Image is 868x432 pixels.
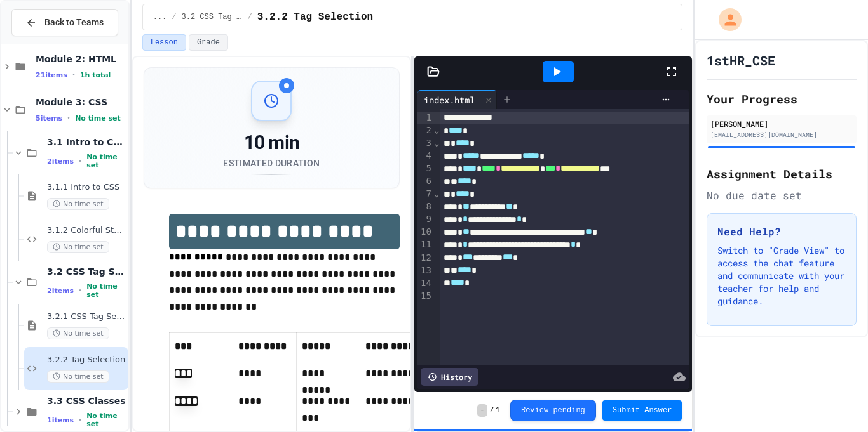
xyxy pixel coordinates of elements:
[417,265,433,277] div: 13
[47,225,126,236] span: 3.1.2 Colorful Style Sheets
[36,96,126,108] span: Module 3: CSS
[79,285,81,296] span: •
[47,327,109,339] span: No time set
[47,287,74,295] span: 2 items
[433,125,440,135] span: Fold line
[67,113,70,123] span: •
[75,114,121,122] span: No time set
[417,239,433,251] div: 11
[417,150,433,162] div: 4
[705,5,745,34] div: My Account
[47,311,126,322] span: 3.2.1 CSS Tag Selection
[602,400,682,421] button: Submit Answer
[47,266,126,277] span: 3.2 CSS Tag Selection
[417,112,433,124] div: 1
[717,224,846,239] h3: Need Help?
[47,182,126,193] span: 3.1.1 Intro to CSS
[417,252,433,265] div: 12
[47,136,126,148] span: 3.1 Intro to CSS
[417,290,433,303] div: 15
[417,200,433,213] div: 8
[36,71,67,79] span: 21 items
[72,70,75,80] span: •
[182,12,243,22] span: 3.2 CSS Tag Selection
[189,34,228,51] button: Grade
[417,175,433,188] div: 6
[613,405,672,416] span: Submit Answer
[172,12,176,22] span: /
[417,137,433,150] div: 3
[477,404,487,417] span: -
[80,71,111,79] span: 1h total
[223,157,320,169] div: Estimated Duration
[417,124,433,137] div: 2
[433,138,440,148] span: Fold line
[47,355,126,365] span: 3.2.2 Tag Selection
[710,130,853,140] div: [EMAIL_ADDRESS][DOMAIN_NAME]
[86,153,126,169] span: No time set
[36,114,62,122] span: 5 items
[421,368,478,386] div: History
[433,188,440,199] span: Fold line
[417,90,497,109] div: index.html
[510,400,596,421] button: Review pending
[47,416,74,424] span: 1 items
[36,53,126,65] span: Module 2: HTML
[417,213,433,226] div: 9
[79,156,81,166] span: •
[717,244,846,308] p: Switch to "Grade View" to access the chat feature and communicate with your teacher for help and ...
[417,162,433,175] div: 5
[417,277,433,290] div: 14
[86,412,126,428] span: No time set
[490,405,494,416] span: /
[223,131,320,154] div: 10 min
[496,405,500,416] span: 1
[417,188,433,200] div: 7
[142,34,186,51] button: Lesson
[710,118,853,129] div: [PERSON_NAME]
[248,12,252,22] span: /
[79,415,81,425] span: •
[86,282,126,299] span: No time set
[47,241,109,253] span: No time set
[47,395,126,407] span: 3.3 CSS Classes
[47,370,109,383] span: No time set
[707,51,775,69] h1: 1stHR_CSE
[707,90,857,108] h2: Your Progress
[44,16,104,29] span: Back to Teams
[153,12,167,22] span: ...
[417,93,481,107] div: index.html
[11,9,118,36] button: Back to Teams
[707,188,857,203] div: No due date set
[707,165,857,183] h2: Assignment Details
[47,198,109,210] span: No time set
[257,10,373,25] span: 3.2.2 Tag Selection
[417,226,433,239] div: 10
[47,157,74,166] span: 2 items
